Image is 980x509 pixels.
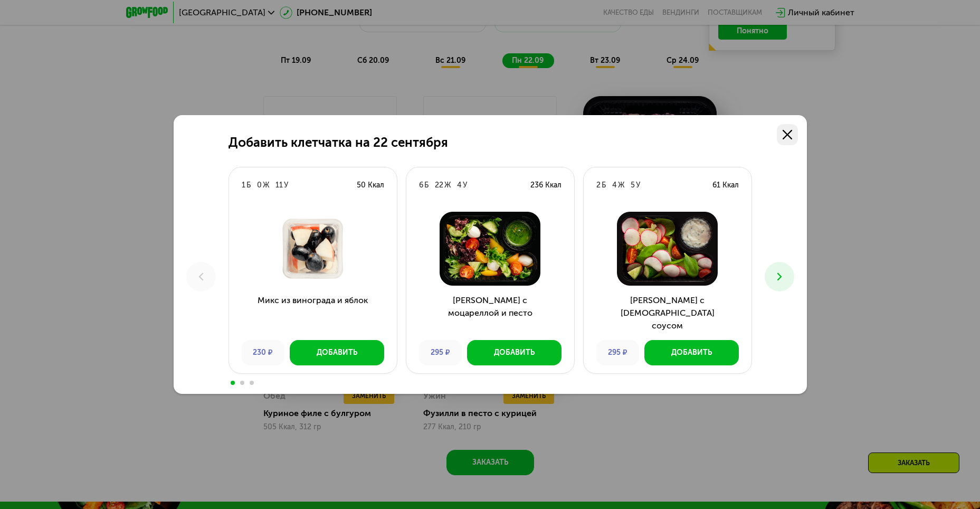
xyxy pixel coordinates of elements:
[631,180,635,191] div: 5
[419,340,462,365] div: 295 ₽
[712,180,739,191] div: 61 Ккал
[406,294,574,332] h3: [PERSON_NAME] с моцареллой и песто
[237,212,388,286] img: Микс из винограда и яблок
[419,180,423,191] div: 6
[257,180,262,191] div: 0
[229,135,448,150] h2: Добавить клетчатка на 22 сентября
[246,180,251,191] div: Б
[284,180,288,191] div: У
[263,180,269,191] div: Ж
[317,347,357,358] div: Добавить
[618,180,624,191] div: Ж
[636,180,640,191] div: У
[229,294,397,332] h3: Микс из винограда и яблок
[602,180,606,191] div: Б
[444,180,451,191] div: Ж
[290,340,384,365] button: Добавить
[457,180,462,191] div: 4
[596,180,601,191] div: 2
[592,212,743,286] img: Салат с греческим соусом
[242,180,245,191] div: 1
[530,180,562,191] div: 236 Ккал
[644,340,739,365] button: Добавить
[463,180,467,191] div: У
[275,180,283,191] div: 11
[494,347,535,358] div: Добавить
[424,180,429,191] div: Б
[596,340,639,365] div: 295 ₽
[671,347,712,358] div: Добавить
[435,180,443,191] div: 22
[612,180,617,191] div: 4
[467,340,562,365] button: Добавить
[584,294,751,332] h3: [PERSON_NAME] с [DEMOGRAPHIC_DATA] соусом
[357,180,384,191] div: 50 Ккал
[415,212,566,286] img: Салат с моцареллой и песто
[242,340,284,365] div: 230 ₽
